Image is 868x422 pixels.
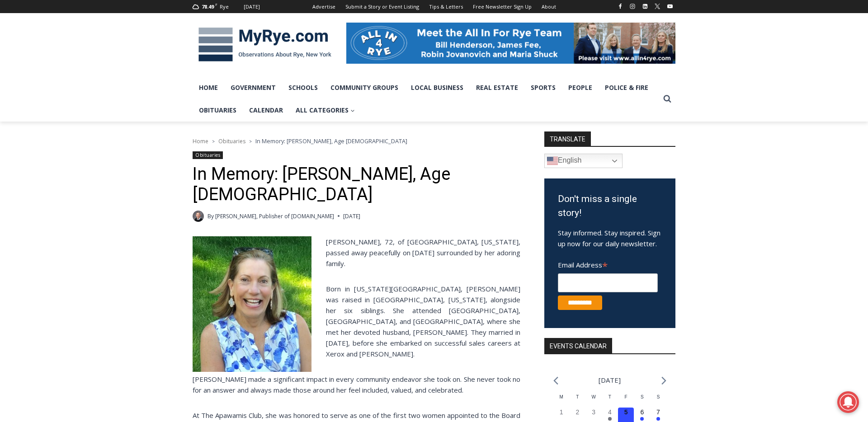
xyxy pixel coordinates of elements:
a: Obituaries [218,137,245,145]
a: Home [193,76,224,99]
span: > [249,138,252,145]
span: All Categories [296,105,355,115]
a: [PERSON_NAME], Publisher of [DOMAIN_NAME] [215,212,334,220]
em: Has events [656,417,660,421]
img: Obituary - Maryanne Bardwil Lynch IMG_5518 [193,236,311,372]
div: Friday [618,394,634,408]
p: [PERSON_NAME], 72, of [GEOGRAPHIC_DATA], [US_STATE], passed away peacefully on [DATE] surrounded ... [193,236,520,269]
span: T [576,394,579,399]
span: > [212,138,215,145]
span: W [591,394,595,399]
h2: Events Calendar [544,338,612,353]
strong: TRANSLATE [544,131,591,146]
time: 5 [624,408,628,416]
div: Wednesday [585,394,602,408]
a: Obituaries [193,99,243,122]
div: Thursday [602,394,618,408]
time: 7 [656,408,660,416]
a: Next month [661,376,666,385]
h1: In Memory: [PERSON_NAME], Age [DEMOGRAPHIC_DATA] [193,164,520,205]
time: 3 [592,408,595,416]
em: Has events [608,417,612,421]
a: Community Groups [324,76,405,99]
a: Sports [524,76,562,99]
span: S [641,394,644,399]
img: en [547,155,558,166]
p: Born in [US_STATE][GEOGRAPHIC_DATA], [PERSON_NAME] was raised in [GEOGRAPHIC_DATA], [US_STATE], a... [193,283,520,359]
time: 4 [608,408,612,416]
a: Government [224,76,282,99]
p: [PERSON_NAME] made a significant impact in every community endeavor she took on. She never took n... [193,374,520,395]
a: Calendar [243,99,289,122]
span: F [215,2,217,7]
div: Saturday [634,394,650,408]
a: YouTube [665,1,675,12]
span: By [208,212,214,220]
span: S [657,394,660,399]
span: T [609,394,611,399]
time: 2 [576,408,580,416]
div: Tuesday [570,394,586,408]
a: Local Business [405,76,470,99]
img: All in for Rye [346,23,675,63]
div: [DATE] [244,3,260,11]
div: Rye [220,3,229,11]
h3: Don't miss a single story! [558,192,662,220]
a: X [652,1,663,12]
time: 6 [640,408,644,416]
a: Author image [193,211,204,222]
li: [DATE] [599,374,621,386]
a: Instagram [627,1,638,12]
a: People [562,76,599,99]
div: Sunday [650,394,666,408]
span: 78.49 [202,3,214,10]
a: Obituaries [193,151,223,159]
em: Has events [640,417,644,421]
img: MyRye.com [193,21,337,68]
span: In Memory: [PERSON_NAME], Age [DEMOGRAPHIC_DATA] [255,137,407,145]
span: F [625,394,627,399]
label: Email Address [558,256,658,272]
div: Monday [553,394,570,408]
a: Schools [282,76,324,99]
button: View Search Form [659,91,675,107]
a: Previous month [553,376,558,385]
a: English [544,154,623,168]
time: [DATE] [343,212,360,220]
a: Home [193,137,208,145]
p: Stay informed. Stay inspired. Sign up now for our daily newsletter. [558,227,662,249]
time: 1 [560,408,563,416]
nav: Primary Navigation [193,76,659,122]
a: All Categories [289,99,361,122]
a: Police & Fire [599,76,655,99]
a: Facebook [615,1,626,12]
a: Linkedin [640,1,651,12]
span: M [560,394,563,399]
nav: Breadcrumbs [193,136,520,145]
a: Real Estate [470,76,524,99]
